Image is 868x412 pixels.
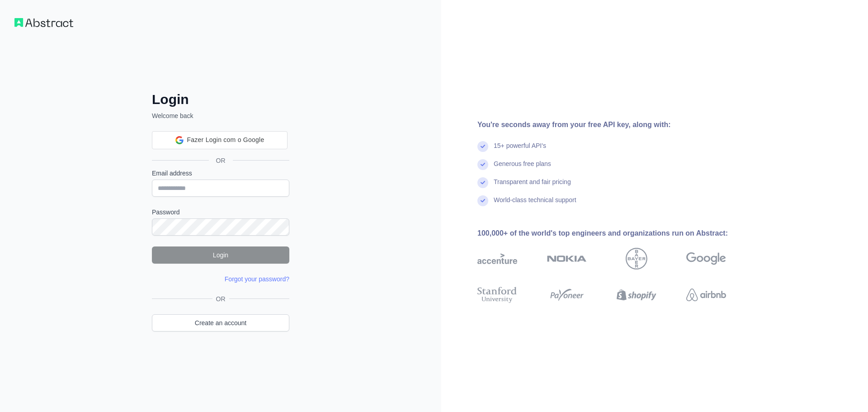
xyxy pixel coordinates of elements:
[686,285,726,305] img: airbnb
[494,159,551,177] div: Generous free plans
[152,246,289,264] button: Login
[14,18,73,27] img: Workflow
[477,228,755,239] div: 100,000+ of the world's top engineers and organizations run on Abstract:
[477,177,488,188] img: check mark
[477,159,488,170] img: check mark
[686,248,726,270] img: google
[187,135,264,145] span: Fazer Login com o Google
[626,248,647,270] img: bayer
[152,314,289,331] a: Create an account
[547,285,587,305] img: payoneer
[547,248,587,270] img: nokia
[477,119,755,130] div: You're seconds away from your free API key, along with:
[494,195,576,213] div: World-class technical support
[152,208,289,217] label: Password
[152,131,288,149] div: Fazer Login com o Google
[617,285,656,305] img: shopify
[477,248,517,270] img: accenture
[477,285,517,305] img: stanford university
[212,294,229,303] span: OR
[209,156,233,165] span: OR
[494,141,546,159] div: 15+ powerful API's
[477,195,488,206] img: check mark
[494,177,571,195] div: Transparent and fair pricing
[152,91,289,108] h2: Login
[225,275,289,283] a: Forgot your password?
[477,141,488,152] img: check mark
[152,111,289,120] p: Welcome back
[152,169,289,178] label: Email address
